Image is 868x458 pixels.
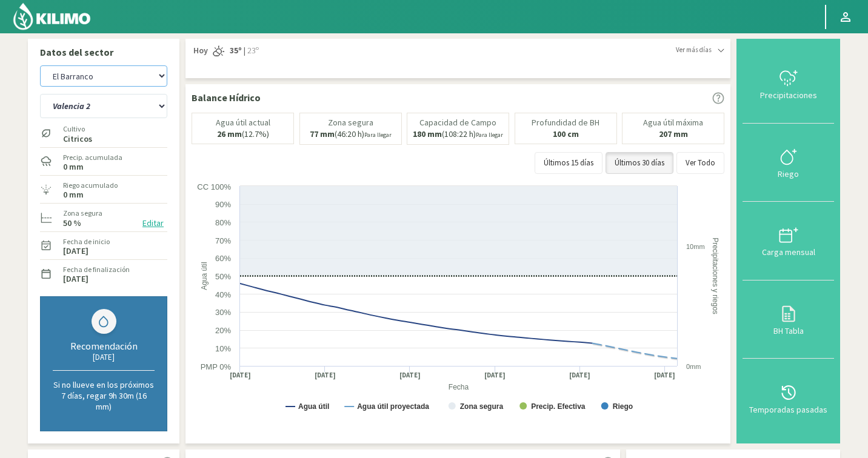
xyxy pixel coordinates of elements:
button: Riego [743,124,834,202]
label: 50 % [63,219,81,227]
label: 0 mm [63,163,84,171]
text: 80% [215,218,231,227]
div: Precipitaciones [746,91,830,99]
text: 70% [215,236,231,245]
text: Agua útil proyectada [357,402,429,411]
p: (46:20 h) [310,130,392,139]
p: Agua útil actual [216,118,270,127]
text: 60% [215,254,231,263]
text: PMP 0% [201,362,232,371]
b: 207 mm [659,128,688,139]
p: Balance Hídrico [192,90,261,105]
text: 10mm [686,243,705,250]
div: Riego [746,170,830,178]
small: Para llegar [476,131,503,139]
text: 30% [215,308,231,317]
button: Ver Todo [676,152,724,174]
div: Recomendación [53,340,155,352]
b: 26 mm [217,128,242,139]
span: Ver más días [676,45,712,55]
text: [DATE] [569,371,590,380]
button: Precipitaciones [743,45,834,124]
label: [DATE] [63,275,88,283]
p: Datos del sector [40,45,167,59]
img: Kilimo [12,2,92,31]
text: [DATE] [654,371,675,380]
text: 0mm [686,363,701,370]
text: [DATE] [399,371,421,380]
text: 90% [215,200,231,209]
text: Precipitaciones y riegos [711,237,719,314]
text: Zona segura [460,402,504,411]
text: 50% [215,272,231,281]
text: CC 100% [197,182,231,191]
label: Fecha de inicio [63,236,110,247]
small: Para llegar [364,131,392,139]
strong: 35º [230,45,242,56]
label: Zona segura [63,208,102,219]
button: Últimos 30 días [606,152,673,174]
text: 10% [215,344,231,353]
span: 23º [245,45,259,57]
text: [DATE] [484,371,506,380]
p: (108:22 h) [413,130,503,139]
button: Carga mensual [743,202,834,280]
text: Precip. Efectiva [531,402,586,411]
button: Últimos 15 días [535,152,603,174]
label: Citricos [63,135,92,143]
text: Riego [613,402,633,411]
text: Fecha [449,383,469,391]
div: BH Tabla [746,327,830,335]
p: (12.7%) [217,130,269,139]
button: Temporadas pasadas [743,359,834,437]
div: Carga mensual [746,248,830,256]
div: [DATE] [53,352,155,362]
label: Riego acumulado [63,180,118,191]
p: Zona segura [328,118,373,127]
b: 77 mm [310,128,335,139]
b: 180 mm [413,128,442,139]
div: Temporadas pasadas [746,405,830,414]
span: Hoy [192,45,208,57]
text: 40% [215,290,231,299]
text: [DATE] [230,371,251,380]
p: Capacidad de Campo [419,118,496,127]
text: Agua útil [200,262,209,290]
label: Precip. acumulada [63,152,122,163]
text: 20% [215,326,231,335]
p: Profundidad de BH [532,118,599,127]
b: 100 cm [553,128,579,139]
label: Cultivo [63,124,92,134]
text: [DATE] [315,371,336,380]
text: Agua útil [298,402,329,411]
button: Editar [139,216,167,230]
p: Agua útil máxima [643,118,703,127]
button: BH Tabla [743,280,834,359]
span: | [244,45,245,57]
label: [DATE] [63,247,88,255]
label: 0 mm [63,191,84,199]
label: Fecha de finalización [63,264,130,275]
p: Si no llueve en los próximos 7 días, regar 9h 30m (16 mm) [53,379,155,412]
